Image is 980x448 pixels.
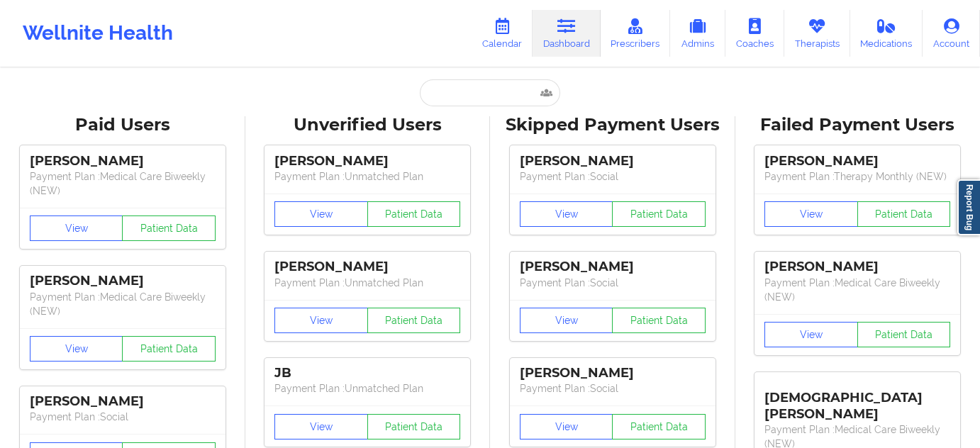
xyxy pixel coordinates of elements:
button: Patient Data [612,414,706,439]
a: Therapists [784,10,850,57]
p: Payment Plan : Social [520,169,706,184]
p: Payment Plan : Social [520,381,706,396]
button: View [30,215,123,241]
p: Payment Plan : Therapy Monthly (NEW) [764,169,950,184]
button: Patient Data [857,322,951,347]
button: View [274,414,368,439]
div: Paid Users [10,114,235,136]
p: Payment Plan : Medical Care Biweekly (NEW) [764,276,950,304]
button: Patient Data [122,336,216,362]
button: Patient Data [612,308,706,333]
div: [PERSON_NAME] [274,153,460,169]
a: Admins [670,10,725,57]
div: [PERSON_NAME] [520,365,706,381]
div: [PERSON_NAME] [520,153,706,169]
button: View [764,201,858,227]
div: [PERSON_NAME] [764,259,950,275]
div: [PERSON_NAME] [30,153,216,169]
div: [PERSON_NAME] [520,259,706,275]
p: Payment Plan : Social [30,410,216,424]
div: JB [274,365,460,381]
button: View [520,308,613,333]
button: Patient Data [367,308,461,333]
div: Failed Payment Users [745,114,971,136]
button: Patient Data [122,215,216,241]
div: [PERSON_NAME] [30,393,216,410]
div: Skipped Payment Users [500,114,725,136]
p: Payment Plan : Unmatched Plan [274,169,460,184]
p: Payment Plan : Unmatched Plan [274,276,460,290]
a: Calendar [472,10,533,57]
div: [DEMOGRAPHIC_DATA][PERSON_NAME] [764,379,950,422]
button: Patient Data [612,201,706,227]
a: Prescribers [601,10,671,57]
button: View [764,322,858,347]
button: View [30,336,123,362]
p: Payment Plan : Unmatched Plan [274,381,460,396]
button: Patient Data [367,414,461,439]
a: Dashboard [533,10,601,57]
button: View [274,308,368,333]
button: Patient Data [857,201,951,227]
a: Report Bug [957,179,980,235]
button: View [520,201,613,227]
a: Medications [850,10,923,57]
button: View [274,201,368,227]
button: Patient Data [367,201,461,227]
div: [PERSON_NAME] [764,153,950,169]
a: Coaches [725,10,784,57]
p: Payment Plan : Social [520,276,706,290]
a: Account [923,10,980,57]
p: Payment Plan : Medical Care Biweekly (NEW) [30,290,216,318]
div: Unverified Users [255,114,481,136]
button: View [520,414,613,439]
div: [PERSON_NAME] [274,259,460,275]
div: [PERSON_NAME] [30,273,216,289]
p: Payment Plan : Medical Care Biweekly (NEW) [30,169,216,198]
